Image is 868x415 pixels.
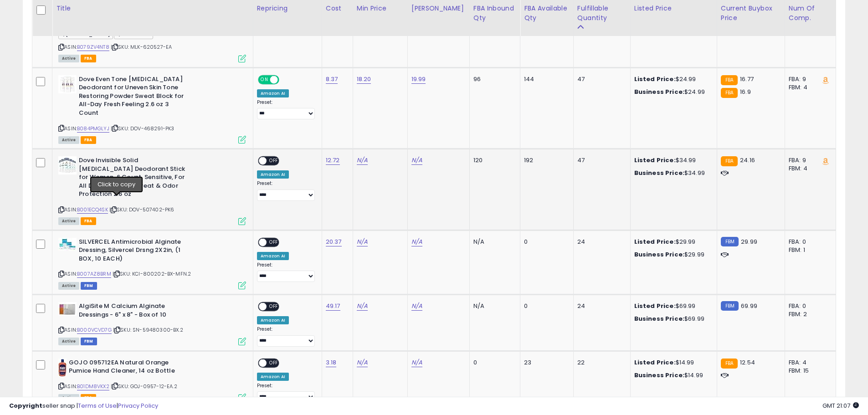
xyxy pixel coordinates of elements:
div: N/A [473,302,513,310]
div: ASIN: [58,238,246,288]
small: FBM [721,237,739,246]
span: | SKU: DOV-468291-PK3 [111,125,175,132]
div: 24 [577,238,623,246]
div: $14.99 [634,359,710,367]
span: OFF [277,76,292,83]
a: N/A [357,156,368,165]
span: OFF [267,157,281,165]
b: SILVERCEL Antimicrobial Alginate Dressing, Silvercel Drsng 2X2in, (1 BOX, 10 EACH) [79,238,190,266]
div: ASIN: [58,75,246,143]
small: FBA [721,156,738,166]
span: All listings currently available for purchase on Amazon [58,55,79,62]
span: 69.99 [741,302,757,310]
strong: Copyright [9,401,42,410]
div: N/A [473,238,513,246]
div: ASIN: [58,359,246,401]
div: Current Buybox Price [721,4,781,23]
img: 61EfNLsZUML._SL40_.jpg [58,156,77,174]
span: FBA [81,136,96,144]
a: B001ECQ4SK [77,206,108,214]
div: 47 [577,156,623,164]
span: OFF [267,238,281,246]
a: N/A [357,302,368,311]
span: OFF [267,359,281,367]
div: seller snap | | [9,402,158,410]
div: 24 [577,302,623,310]
div: $69.99 [634,302,710,310]
div: FBA: 9 [789,75,829,83]
b: AlgiSite M Calcium Alginate Dressings - 6" x 8" - Box of 10 [79,302,190,321]
span: OFF [267,303,281,311]
div: FBA: 4 [789,359,829,367]
div: Amazon AI [257,316,289,324]
span: | SKU: DOV-507402-PK6 [109,206,175,213]
span: All listings currently available for purchase on Amazon [58,338,79,345]
b: Listed Price: [634,156,676,164]
img: 31I4JeWHIdL._SL40_.jpg [58,359,67,377]
div: Preset: [257,180,315,201]
div: Amazon AI [257,89,289,97]
div: 96 [473,75,513,83]
span: 29.99 [741,237,757,246]
div: FBM: 1 [789,246,829,254]
a: N/A [357,237,368,246]
div: Repricing [257,4,318,13]
div: Preset: [257,99,315,120]
div: $29.99 [634,238,710,246]
span: 12.54 [740,358,755,367]
small: FBA [721,359,738,369]
a: B000VCVD7G [77,326,112,334]
span: FBM [81,338,97,345]
div: 120 [473,156,513,164]
a: N/A [411,237,422,246]
div: $34.99 [634,169,710,177]
div: $24.99 [634,88,710,96]
img: 413vm8xLNkL._SL40_.jpg [58,75,77,93]
div: 23 [524,359,566,367]
div: FBA: 9 [789,156,829,164]
div: [PERSON_NAME] [411,4,466,13]
div: 0 [524,302,566,310]
span: 16.77 [740,75,754,83]
div: $24.99 [634,75,710,83]
div: $29.99 [634,251,710,259]
a: B007AZ8BRM [77,270,111,278]
b: Business Price: [634,169,684,177]
b: Business Price: [634,314,684,323]
span: FBA [81,55,96,62]
a: B084PMGLYJ [77,125,109,133]
small: FBA [721,88,738,98]
b: Dove Invisible Solid [MEDICAL_DATA] Deodorant Stick for Women, 6 Count, Sensitive, For All Day Un... [79,156,190,201]
a: 20.37 [326,237,342,246]
span: | SKU: KCI-800202-BX-MFN.2 [113,270,191,277]
a: 8.37 [326,75,338,84]
div: Cost [326,4,349,13]
img: 41euLw7PuRL._SL40_.jpg [58,238,77,251]
div: 192 [524,156,566,164]
b: Listed Price: [634,358,676,367]
div: FBM: 2 [789,310,829,318]
div: FBA Available Qty [524,4,570,23]
span: | SKU: SN-59480300-BX.2 [113,326,183,333]
div: Min Price [357,4,404,13]
b: Listed Price: [634,302,676,310]
div: FBA inbound Qty [473,4,516,23]
a: Terms of Use [78,401,117,410]
span: FBM [81,282,97,290]
div: $14.99 [634,371,710,379]
b: GOJO 095712EA Natural Orange Pumice Hand Cleaner, 14 oz Bottle [69,359,180,378]
div: Preset: [257,262,315,282]
div: $69.99 [634,315,710,323]
a: N/A [411,302,422,311]
div: Num of Comp. [789,4,832,23]
span: All listings currently available for purchase on Amazon [58,217,79,225]
div: FBA: 0 [789,238,829,246]
small: FBA [721,75,738,85]
a: 12.72 [326,156,340,165]
img: 31czoaRet8L._SL40_.jpg [58,302,77,316]
span: 24.16 [740,156,755,164]
a: 49.17 [326,302,340,311]
div: Amazon AI [257,170,289,179]
div: Amazon AI [257,252,289,260]
span: | SKU: MLK-620527-EA [111,43,172,51]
